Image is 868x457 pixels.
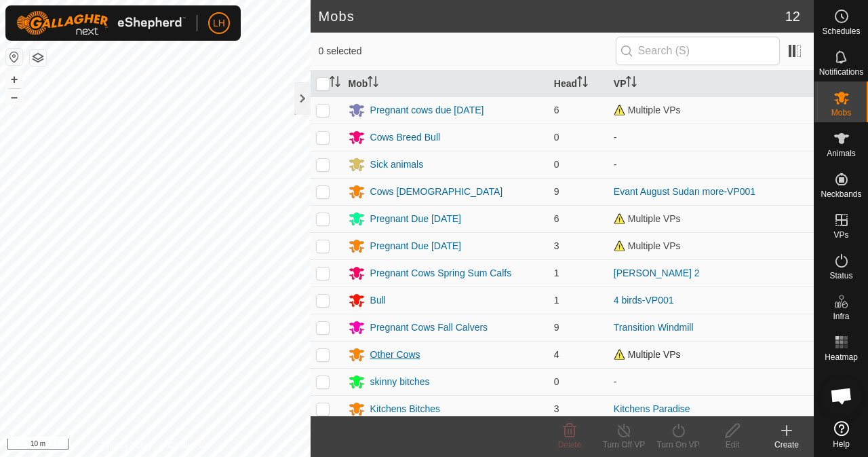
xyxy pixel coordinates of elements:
span: 6 [554,105,559,115]
a: Contact Us [168,439,208,452]
button: Reset Map [6,49,22,65]
td: - [608,368,814,395]
span: Multiple VPs [614,213,681,224]
td: - [608,124,814,151]
span: 9 [554,322,559,333]
div: Cows Breed Bull [370,130,441,145]
a: 4 birds-VP001 [614,295,674,306]
span: Neckbands [821,190,861,198]
span: VPs [833,231,848,239]
a: Privacy Policy [102,439,153,452]
div: skinny bitches [370,375,430,389]
span: LH [213,16,225,31]
span: 0 [554,376,559,387]
div: Cows [DEMOGRAPHIC_DATA] [370,185,503,199]
th: Head [549,71,608,97]
span: 1 [554,268,559,278]
span: Schedules [822,27,860,35]
span: Multiple VPs [614,105,681,115]
p-sorticon: Activate to sort [626,78,637,89]
div: Pregnant Cows Fall Calvers [370,321,488,335]
div: Bull [370,293,386,308]
span: Animals [827,149,856,158]
span: 1 [554,295,559,306]
span: Delete [558,440,582,450]
th: Mob [343,71,549,97]
span: Status [829,272,852,280]
div: Turn Off VP [597,439,651,451]
h2: Mobs [319,8,785,24]
div: Open chat [821,376,862,416]
a: Kitchens Paradise [614,403,690,414]
span: Multiple VPs [614,240,681,251]
span: Help [833,440,850,448]
span: 3 [554,240,559,251]
div: Pregnant Cows Spring Sum Calfs [370,266,512,280]
a: [PERSON_NAME] 2 [614,268,700,278]
span: 0 [554,159,559,170]
span: Mobs [831,109,851,117]
div: Pregnant Due [DATE] [370,212,461,226]
input: Search (S) [616,37,780,65]
a: Evant August Sudan more-VP001 [614,186,755,197]
span: 3 [554,403,559,414]
span: 9 [554,186,559,197]
p-sorticon: Activate to sort [330,78,340,89]
span: 4 [554,349,559,360]
span: 6 [554,213,559,224]
a: Help [814,416,868,454]
span: Infra [833,312,849,321]
span: 12 [785,6,800,26]
div: Pregnant Due [DATE] [370,239,461,253]
div: Edit [705,439,759,451]
button: – [6,89,22,105]
span: 0 [554,132,559,143]
th: VP [608,71,814,97]
div: Pregnant cows due [DATE] [370,103,484,117]
span: Heatmap [825,353,858,361]
div: Other Cows [370,348,420,362]
div: Turn On VP [651,439,705,451]
div: Kitchens Bitches [370,402,441,416]
button: Map Layers [30,50,46,66]
span: 0 selected [319,44,616,58]
span: Multiple VPs [614,349,681,360]
a: Transition Windmill [614,322,694,333]
p-sorticon: Activate to sort [368,78,378,89]
p-sorticon: Activate to sort [577,78,588,89]
div: Sick animals [370,158,424,172]
div: Create [759,439,814,451]
button: + [6,71,22,88]
td: - [608,151,814,178]
span: Notifications [819,68,863,76]
img: Gallagher Logo [16,11,186,35]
